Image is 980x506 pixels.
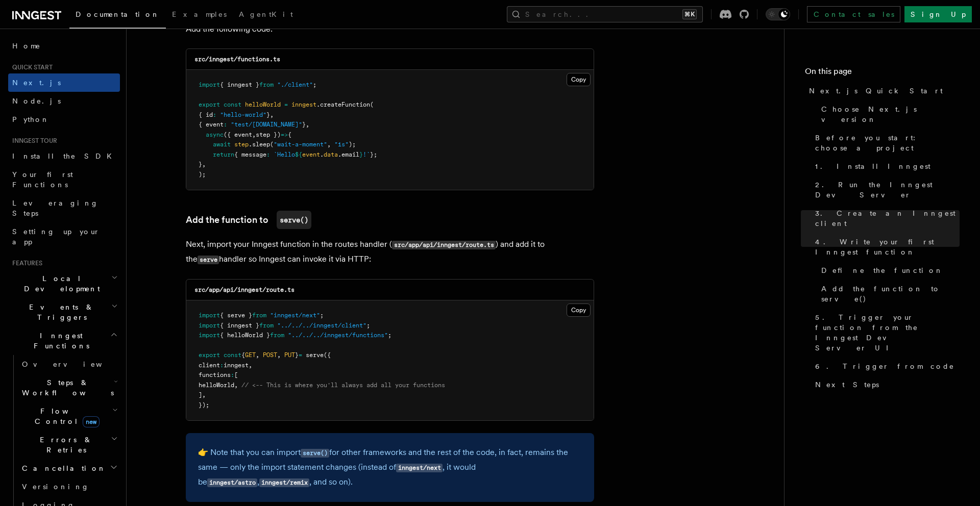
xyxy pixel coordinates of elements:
span: . [320,151,324,158]
button: Copy [567,303,591,317]
span: Install the SDK [12,152,118,160]
a: Your first Functions [8,165,120,194]
a: 4. Write your first Inngest function [811,233,960,261]
span: Documentation [76,10,160,18]
span: Quick start [8,63,53,71]
p: 👉 Note that you can import for other frameworks and the rest of the code, in fact, remains the sa... [198,445,582,490]
span: import [199,332,220,339]
span: inngest [291,101,316,108]
a: Sign Up [904,6,972,22]
span: const [224,351,241,359]
span: , [202,391,206,398]
span: "1s" [334,141,349,148]
span: AgentKit [239,10,293,18]
span: , [202,161,206,168]
span: , [249,362,252,369]
a: Documentation [69,3,166,29]
span: ] [199,391,202,398]
span: `Hello [274,151,295,158]
span: Inngest tour [8,137,57,145]
span: 2. Run the Inngest Dev Server [815,180,960,200]
span: Define the function [821,265,943,275]
span: export [199,101,220,108]
span: helloWorld [199,382,234,389]
span: Local Development [8,273,111,294]
span: { [241,351,245,359]
span: ${ [295,151,302,158]
a: Examples [166,3,233,28]
span: helloWorld [245,101,281,108]
span: , [270,111,274,118]
span: ( [270,141,274,148]
span: Inngest Functions [8,331,110,351]
span: "../../../inngest/client" [277,322,366,329]
a: Add the function to serve() [817,280,960,308]
span: 5. Trigger your function from the Inngest Dev Server UI [815,312,960,353]
span: step }) [256,131,281,138]
span: async [206,131,224,138]
span: ; [366,322,370,329]
span: Flow Control [18,406,112,426]
code: serve() [301,449,329,458]
span: Node.js [12,97,61,105]
a: 5. Trigger your function from the Inngest Dev Server UI [811,308,960,357]
span: inngest [224,362,249,369]
span: ({ [324,351,331,359]
span: Next.js [12,79,61,87]
span: ({ event [224,131,252,138]
span: : [266,151,270,158]
code: src/app/api/inngest/route.ts [392,241,496,249]
span: await [213,141,231,148]
span: Home [12,41,41,51]
span: const [224,101,241,108]
span: ; [388,332,391,339]
span: Events & Triggers [8,302,111,322]
span: Steps & Workflows [18,377,114,398]
button: Inngest Functions [8,326,120,355]
button: Events & Triggers [8,298,120,326]
a: Install the SDK [8,147,120,165]
span: step [234,141,249,148]
span: } [199,161,202,168]
a: AgentKit [233,3,299,28]
span: Python [12,115,50,123]
a: serve() [301,447,329,457]
span: }); [199,401,209,409]
span: "../../../inngest/functions" [288,332,388,339]
code: inngest/remix [259,478,309,487]
span: new [83,416,100,427]
a: Overview [18,355,120,373]
span: ( [370,101,374,108]
span: : [213,111,216,118]
span: : [231,371,234,378]
a: Before you start: choose a project [811,129,960,157]
a: Add the function toserve() [186,211,311,229]
span: "test/[DOMAIN_NAME]" [231,121,302,128]
button: Steps & Workflows [18,373,120,402]
span: event [302,151,320,158]
button: Copy [567,73,591,86]
a: Python [8,110,120,129]
span: from [252,312,266,319]
span: from [259,81,274,88]
span: , [234,382,238,389]
span: Setting up your app [12,227,100,246]
span: Leveraging Steps [12,199,99,217]
span: from [270,332,284,339]
span: ; [313,81,316,88]
span: "hello-world" [220,111,266,118]
span: Before you start: choose a project [815,133,960,153]
span: { helloWorld } [220,332,270,339]
span: } [266,111,270,118]
span: .email [338,151,359,158]
code: inngest/next [396,464,443,472]
span: { id [199,111,213,118]
button: Toggle dark mode [766,8,790,20]
code: serve [198,256,219,264]
span: { inngest } [220,81,259,88]
button: Local Development [8,269,120,298]
span: ; [320,312,324,319]
span: from [259,322,274,329]
span: import [199,81,220,88]
a: Choose Next.js version [817,100,960,129]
